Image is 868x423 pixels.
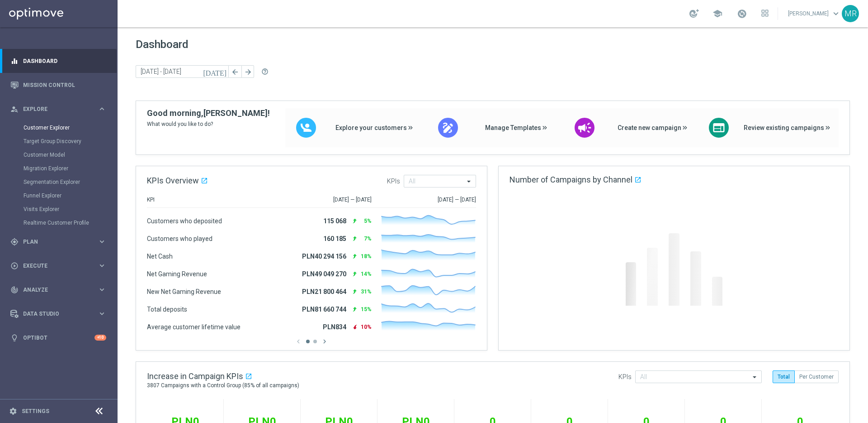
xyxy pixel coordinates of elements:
a: Realtime Customer Profile [24,219,94,226]
span: Execute [23,263,98,269]
button: lightbulb Optibot +10 [10,334,107,341]
div: Mission Control [10,73,106,97]
span: Explore [23,106,98,112]
i: person_search [10,105,19,113]
i: track_changes [10,286,19,294]
div: +10 [94,335,106,341]
a: Funnel Explorer [24,192,94,199]
i: keyboard_arrow_right [98,285,106,294]
div: Explore [10,105,98,113]
div: Optibot [10,326,106,350]
i: equalizer [10,57,19,65]
button: play_circle_outline Execute keyboard_arrow_right [10,262,107,269]
div: Customer Explorer [24,121,117,135]
div: Target Group Discovery [24,135,117,148]
div: Analyze [10,286,98,294]
a: Settings [22,409,49,414]
div: Segmentation Explorer [24,175,117,189]
a: Visits Explorer [24,206,94,213]
button: Mission Control [10,82,107,89]
div: Execute [10,262,98,270]
div: MR [842,5,859,22]
i: settings [9,407,17,415]
span: keyboard_arrow_down [831,9,841,19]
a: [PERSON_NAME]keyboard_arrow_down [787,7,842,20]
div: Plan [10,238,98,246]
i: keyboard_arrow_right [98,237,106,246]
a: Target Group Discovery [24,138,94,145]
i: keyboard_arrow_right [98,105,106,113]
span: Analyze [23,287,98,293]
a: Optibot [23,326,94,350]
i: gps_fixed [10,238,19,246]
button: Data Studio keyboard_arrow_right [10,310,107,317]
div: Realtime Customer Profile [24,216,117,230]
a: Mission Control [23,73,106,97]
button: equalizer Dashboard [10,58,107,65]
button: gps_fixed Plan keyboard_arrow_right [10,238,107,245]
a: Dashboard [23,49,106,73]
div: Data Studio [10,310,98,318]
i: play_circle_outline [10,262,19,270]
div: Migration Explorer [24,162,117,175]
button: track_changes Analyze keyboard_arrow_right [10,286,107,293]
div: Customer Model [24,148,117,162]
div: Funnel Explorer [24,189,117,202]
button: person_search Explore keyboard_arrow_right [10,106,107,113]
i: keyboard_arrow_right [98,261,106,270]
a: Customer Explorer [24,124,94,131]
i: lightbulb [10,334,19,342]
div: Visits Explorer [24,202,117,216]
span: Plan [23,239,98,245]
i: keyboard_arrow_right [98,309,106,318]
div: Dashboard [10,49,106,73]
a: Migration Explorer [24,165,94,172]
span: Data Studio [23,311,98,317]
a: Customer Model [24,151,94,159]
a: Segmentation Explorer [24,178,94,186]
span: school [712,9,722,19]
